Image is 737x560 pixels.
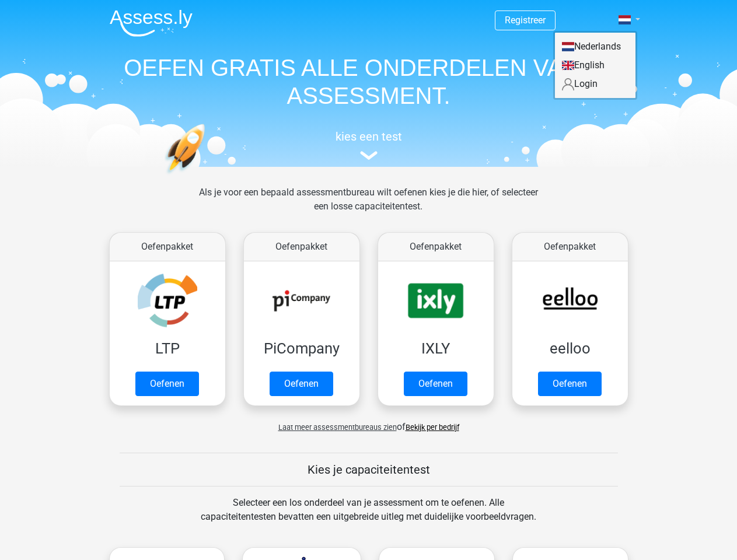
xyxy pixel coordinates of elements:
a: Registreer [505,15,546,26]
a: kies een test [100,129,637,160]
h1: OEFEN GRATIS ALLE ONDERDELEN VAN JE ASSESSMENT. [100,54,637,110]
a: Oefenen [135,372,199,396]
a: Login [555,75,635,93]
img: Assessly [110,9,193,37]
span: Laat meer assessmentbureaus zien [278,423,397,432]
a: Oefenen [538,372,602,396]
a: Bekijk per bedrijf [406,423,459,432]
div: of [100,411,637,434]
a: Oefenen [404,372,467,396]
a: Nederlands [555,37,635,56]
h5: Kies je capaciteitentest [120,463,618,477]
h5: kies een test [100,129,637,143]
div: Selecteer een los onderdeel van je assessment om te oefenen. Alle capaciteitentesten bevatten een... [190,496,547,538]
div: Als je voor een bepaald assessmentbureau wilt oefenen kies je die hier, of selecteer een losse ca... [190,185,547,228]
img: assessment [360,151,378,160]
img: oefenen [165,124,250,229]
a: Oefenen [270,372,333,396]
a: English [555,56,635,75]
